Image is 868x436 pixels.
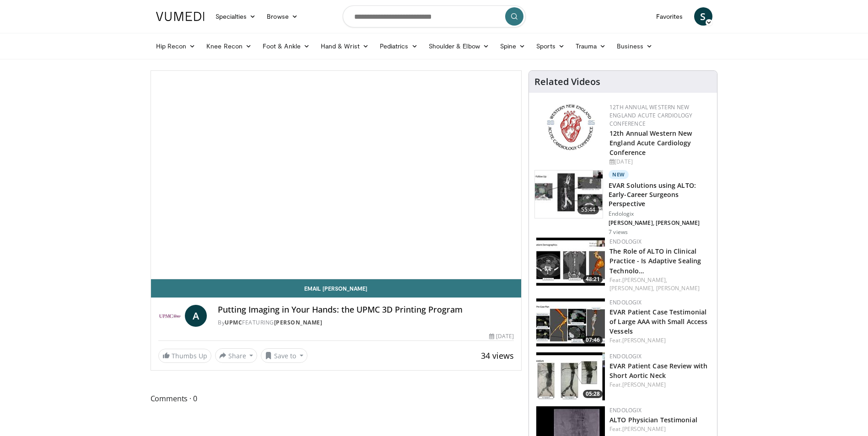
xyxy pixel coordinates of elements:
a: S [694,7,712,26]
span: 34 views [481,350,514,361]
a: [PERSON_NAME], [609,284,654,292]
a: Pediatrics [374,37,423,55]
a: Trauma [570,37,612,55]
span: 48:21 [583,275,603,283]
a: UPMC [225,319,242,326]
div: [DATE] [609,158,710,166]
a: Browse [261,7,303,26]
div: By FEATURING [218,319,514,327]
div: Feat. [609,425,710,433]
img: 6d46e95c-94a7-4151-809a-98b23d167fbd.150x105_q85_crop-smart_upscale.jpg [536,238,605,286]
div: Feat. [609,336,710,345]
a: [PERSON_NAME] [622,381,666,388]
span: 07:46 [583,336,603,344]
a: Foot & Ankle [257,37,315,55]
a: Endologix [609,298,642,306]
a: A [185,305,207,327]
p: New [609,170,629,179]
a: [PERSON_NAME], [622,276,667,284]
a: Spine [495,37,531,55]
p: 7 views [609,229,628,236]
a: Endologix [609,352,642,360]
a: Thumbs Up [158,349,211,363]
a: 48:21 [536,238,605,286]
div: Feat. [609,276,710,292]
a: Knee Recon [201,37,257,55]
video-js: Video Player [151,71,522,279]
div: Feat. [609,381,710,389]
a: [PERSON_NAME] [274,319,323,326]
a: 12th Annual Western New England Acute Cardiology Conference [609,103,692,128]
a: 12th Annual Western New England Acute Cardiology Conference [609,129,692,157]
div: [DATE] [489,332,514,340]
a: ALTO Physician Testimonial [609,415,697,424]
img: VuMedi Logo [156,12,205,21]
button: Share [215,348,258,363]
a: EVAR Patient Case Testimonial of Large AAA with Small Access Vessels [609,308,707,335]
a: [PERSON_NAME] [656,284,700,292]
img: UPMC [158,305,182,327]
a: 05:28 [536,352,605,400]
span: Comments 0 [151,393,522,404]
a: EVAR Patient Case Review with Short Aortic Neck [609,362,707,380]
a: 55:44 New EVAR Solutions using ALTO: Early-Career Surgeons Perspective Endologix [PERSON_NAME], [... [534,170,712,236]
button: Save to [261,348,307,363]
a: Specialties [210,7,262,26]
a: 07:46 [536,298,605,346]
a: Shoulder & Elbow [423,37,495,55]
img: 55408853-eecc-4b22-b1a0-a6065ac82ed8.150x105_q85_crop-smart_upscale.jpg [536,298,605,346]
span: 05:28 [583,390,603,398]
a: The Role of ALTO in Clinical Practice - Is Adaptive Sealing Technolo… [609,247,701,275]
p: Endologix [609,210,712,218]
a: Sports [531,37,570,55]
img: a4137720-399f-4d62-a665-7a4e4ed45293.150x105_q85_crop-smart_upscale.jpg [536,352,605,400]
h4: Putting Imaging in Your Hands: the UPMC 3D Printing Program [218,305,514,315]
a: [PERSON_NAME] [622,425,666,433]
a: Email [PERSON_NAME] [151,279,522,298]
h4: Related Videos [534,76,600,87]
a: Endologix [609,238,642,245]
a: Hand & Wrist [315,37,374,55]
img: 10d3d5a6-40a9-4e7b-ac4b-ca2629539116.150x105_q85_crop-smart_upscale.jpg [535,170,603,218]
a: Business [611,37,658,55]
img: 0954f259-7907-4053-a817-32a96463ecc8.png.150x105_q85_autocrop_double_scale_upscale_version-0.2.png [545,103,596,151]
p: [PERSON_NAME], [PERSON_NAME] [609,219,712,227]
a: Endologix [609,406,642,414]
h3: EVAR Solutions using ALTO: Early-Career Surgeons Perspective [609,181,712,208]
a: Hip Recon [151,37,201,55]
a: Favorites [651,7,689,26]
input: Search topics, interventions [343,5,526,27]
a: [PERSON_NAME] [622,336,666,344]
span: 55:44 [577,205,599,214]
